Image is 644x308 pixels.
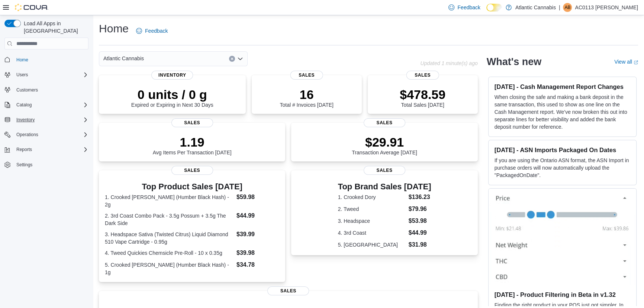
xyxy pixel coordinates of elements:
[16,147,32,153] span: Reports
[1,100,91,110] button: Catalog
[457,4,480,11] span: Feedback
[409,228,431,237] dd: $44.99
[495,83,630,90] h3: [DATE] - Cash Management Report Changes
[105,212,234,227] dt: 2. 3rd Coast Combo Pack - 3.5g Possum + 3.5g The Dark Side
[409,193,431,202] dd: $136.23
[4,51,88,189] nav: Complex example
[133,23,171,38] a: Feedback
[409,205,431,214] dd: $79.96
[634,60,638,65] svg: External link
[1,54,91,65] button: Home
[486,4,502,12] input: Dark Mode
[13,130,41,139] button: Operations
[15,4,48,11] img: Cova
[400,87,445,108] div: Total Sales [DATE]
[13,85,88,94] span: Customers
[1,115,91,125] button: Inventory
[13,160,35,169] a: Settings
[145,27,168,35] span: Feedback
[564,3,570,12] span: AB
[614,59,638,65] a: View allExternal link
[16,72,28,78] span: Users
[352,135,417,155] div: Transaction Average [DATE]
[409,216,431,225] dd: $53.98
[16,57,28,63] span: Home
[105,261,234,276] dt: 5. Crooked [PERSON_NAME] (Humber Black Hash) - 1g
[515,3,556,12] p: Atlantic Cannabis
[13,55,88,64] span: Home
[290,71,323,80] span: Sales
[105,182,279,191] h3: Top Product Sales [DATE]
[171,166,213,175] span: Sales
[1,159,91,170] button: Settings
[400,87,445,102] p: $478.59
[103,54,144,63] span: Atlantic Cannabis
[1,129,91,140] button: Operations
[280,87,333,102] p: 16
[409,240,431,249] dd: $31.98
[131,87,213,108] div: Expired or Expiring in Next 30 Days
[563,3,572,12] div: AC0113 Baker Jory
[131,87,213,102] p: 0 units / 0 g
[406,71,439,80] span: Sales
[338,193,406,201] dt: 1. Crooked Dory
[105,249,234,257] dt: 4. Tweed Quickies Chemsicle Pre-Roll - 10 x 0.35g
[153,135,232,150] p: 1.19
[236,230,279,239] dd: $39.99
[16,87,38,93] span: Customers
[13,100,88,109] span: Catalog
[236,193,279,202] dd: $59.98
[13,55,31,64] a: Home
[495,157,630,179] p: If you are using the Ontario ASN format, the ASN Import in purchase orders will now automatically...
[338,241,406,248] dt: 5. [GEOGRAPHIC_DATA]
[105,193,234,208] dt: 1. Crooked [PERSON_NAME] (Humber Black Hash) - 2g
[153,135,232,155] div: Avg Items Per Transaction [DATE]
[13,145,35,154] button: Reports
[364,118,405,127] span: Sales
[280,87,333,108] div: Total # Invoices [DATE]
[338,205,406,213] dt: 2. Tweed
[364,166,405,175] span: Sales
[13,115,38,124] button: Inventory
[338,182,431,191] h3: Top Brand Sales [DATE]
[13,145,88,154] span: Reports
[420,60,477,66] p: Updated 1 minute(s) ago
[1,84,91,95] button: Customers
[13,86,41,94] a: Customers
[16,162,32,168] span: Settings
[21,20,88,35] span: Load All Apps in [GEOGRAPHIC_DATA]
[1,144,91,155] button: Reports
[13,130,88,139] span: Operations
[237,56,243,62] button: Open list of options
[495,93,630,131] p: When closing the safe and making a bank deposit in the same transaction, this used to show as one...
[1,70,91,80] button: Users
[13,100,35,109] button: Catalog
[559,3,560,12] p: |
[105,231,234,246] dt: 3. Headspace Sativa (Twisted Citrus) Liquid Diamond 510 Vape Cartridge - 0.95g
[236,211,279,220] dd: $44.99
[495,146,630,154] h3: [DATE] - ASN Imports Packaged On Dates
[338,217,406,225] dt: 3. Headspace
[487,56,541,68] h2: What's new
[338,229,406,237] dt: 4. 3rd Coast
[16,117,35,123] span: Inventory
[495,291,630,298] h3: [DATE] - Product Filtering in Beta in v1.32
[575,3,638,12] p: AC0113 [PERSON_NAME]
[13,70,31,79] button: Users
[236,248,279,257] dd: $39.98
[13,115,88,124] span: Inventory
[229,56,235,62] button: Clear input
[13,160,88,169] span: Settings
[236,260,279,269] dd: $34.78
[16,102,32,108] span: Catalog
[171,118,213,127] span: Sales
[99,21,129,36] h1: Home
[267,286,309,295] span: Sales
[151,71,193,80] span: Inventory
[16,132,38,138] span: Operations
[13,70,88,79] span: Users
[352,135,417,150] p: $29.91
